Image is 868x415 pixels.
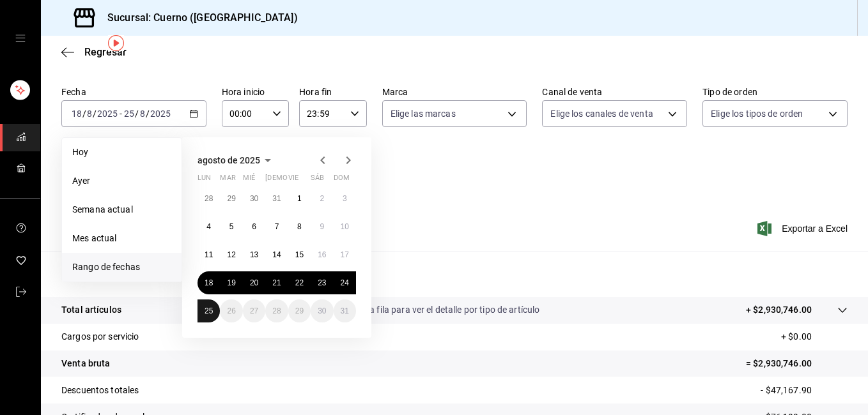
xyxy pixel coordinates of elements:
[86,109,93,119] input: --
[542,87,687,96] label: Canal de venta
[82,109,86,119] span: /
[120,109,122,119] span: -
[252,222,256,231] abbr: 6 de agosto de 2025
[550,107,653,120] span: Elige los canales de venta
[334,215,356,238] button: 10 de agosto de 2025
[288,187,311,210] button: 1 de agosto de 2025
[97,109,118,119] input: ----
[341,250,349,259] abbr: 17 de agosto de 2025
[227,250,235,259] abbr: 12 de agosto de 2025
[84,46,127,58] span: Regresar
[334,271,356,294] button: 24 de agosto de 2025
[220,299,242,322] button: 26 de agosto de 2025
[243,174,255,187] abbr: miércoles
[61,87,206,96] label: Fecha
[243,215,265,238] button: 6 de agosto de 2025
[243,299,265,322] button: 27 de agosto de 2025
[272,194,281,203] abbr: 31 de julio de 2025
[711,107,803,120] span: Elige los tipos de orden
[93,109,97,119] span: /
[265,243,288,266] button: 14 de agosto de 2025
[702,87,848,96] label: Tipo de orden
[206,222,211,231] abbr: 4 de agosto de 2025
[72,260,171,274] span: Rango de fechas
[311,215,333,238] button: 9 de agosto de 2025
[272,278,281,287] abbr: 21 de agosto de 2025
[334,299,356,322] button: 31 de agosto de 2025
[311,299,333,322] button: 30 de agosto de 2025
[318,306,326,315] abbr: 30 de agosto de 2025
[61,384,139,397] p: Descuentos totales
[311,174,324,187] abbr: sábado
[72,203,171,216] span: Semana actual
[198,243,220,266] button: 11 de agosto de 2025
[71,109,82,119] input: --
[265,174,341,187] abbr: jueves
[205,306,213,315] abbr: 25 de agosto de 2025
[341,306,349,315] abbr: 31 de agosto de 2025
[198,271,220,294] button: 18 de agosto de 2025
[220,271,242,294] button: 19 de agosto de 2025
[72,146,171,159] span: Hoy
[781,330,848,343] p: + $0.00
[761,384,848,397] p: - $47,167.90
[318,278,326,287] abbr: 23 de agosto de 2025
[227,194,235,203] abbr: 29 de julio de 2025
[123,109,135,119] input: --
[297,194,302,203] abbr: 1 de agosto de 2025
[72,232,171,245] span: Mes actual
[334,187,356,210] button: 3 de agosto de 2025
[15,33,26,43] button: open drawer
[198,153,275,168] button: agosto de 2025
[295,278,304,287] abbr: 22 de agosto de 2025
[250,194,258,203] abbr: 30 de julio de 2025
[320,194,324,203] abbr: 2 de agosto de 2025
[205,194,213,203] abbr: 28 de julio de 2025
[275,222,279,231] abbr: 7 de agosto de 2025
[318,250,326,259] abbr: 16 de agosto de 2025
[382,87,527,96] label: Marca
[311,187,333,210] button: 2 de agosto de 2025
[295,250,304,259] abbr: 15 de agosto de 2025
[334,174,350,187] abbr: domingo
[150,109,171,119] input: ----
[220,215,242,238] button: 5 de agosto de 2025
[265,299,288,322] button: 28 de agosto de 2025
[272,250,281,259] abbr: 14 de agosto de 2025
[265,215,288,238] button: 7 de agosto de 2025
[334,243,356,266] button: 17 de agosto de 2025
[243,243,265,266] button: 13 de agosto de 2025
[243,187,265,210] button: 30 de julio de 2025
[61,266,848,282] p: Resumen
[227,306,235,315] abbr: 26 de agosto de 2025
[311,271,333,294] button: 23 de agosto de 2025
[198,174,211,187] abbr: lunes
[220,243,242,266] button: 12 de agosto de 2025
[135,109,139,119] span: /
[250,306,258,315] abbr: 27 de agosto de 2025
[61,330,139,343] p: Cargos por servicio
[61,303,121,317] p: Total artículos
[108,35,124,51] button: Tooltip marker
[227,278,235,287] abbr: 19 de agosto de 2025
[299,87,366,96] label: Hora fin
[250,250,258,259] abbr: 13 de agosto de 2025
[61,46,127,58] button: Regresar
[760,221,848,236] button: Exportar a Excel
[746,357,848,370] p: = $2,930,746.00
[146,109,150,119] span: /
[265,187,288,210] button: 31 de julio de 2025
[222,87,289,96] label: Hora inicio
[746,303,812,317] p: + $2,930,746.00
[139,109,146,119] input: --
[220,187,242,210] button: 29 de julio de 2025
[288,299,311,322] button: 29 de agosto de 2025
[311,243,333,266] button: 16 de agosto de 2025
[198,215,220,238] button: 4 de agosto de 2025
[288,271,311,294] button: 22 de agosto de 2025
[272,306,281,315] abbr: 28 de agosto de 2025
[341,278,349,287] abbr: 24 de agosto de 2025
[297,222,302,231] abbr: 8 de agosto de 2025
[198,299,220,322] button: 25 de agosto de 2025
